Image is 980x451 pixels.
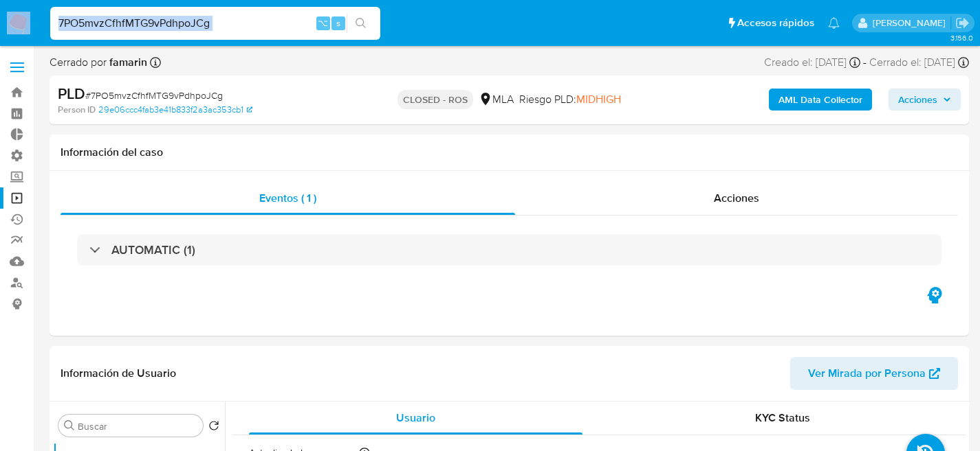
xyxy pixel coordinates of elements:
button: AML Data Collector [769,89,872,111]
p: CLOSED - ROS [398,90,473,109]
b: AML Data Collector [778,89,862,111]
button: Volver al orden por defecto [208,420,219,435]
span: ⌥ [318,16,328,30]
button: Buscar [64,420,75,431]
span: Cerrado por [50,55,147,70]
span: Usuario [396,410,435,426]
span: Ver Mirada por Persona [808,357,926,390]
b: PLD [58,82,85,104]
input: Buscar [78,420,197,432]
div: MLA [479,92,514,107]
span: MIDHIGH [576,91,621,107]
a: 29e06ccc4fab3e41b833f2a3ac353cb1 [98,104,252,116]
span: Acciones [714,190,759,206]
h1: Información del caso [61,146,958,159]
div: Creado el: [DATE] [764,55,860,70]
span: Riesgo PLD: [519,92,621,107]
b: Person ID [58,104,96,116]
input: Buscar usuario o caso... [50,14,380,32]
span: - [863,55,867,70]
button: Acciones [889,89,961,111]
h3: AUTOMATIC (1) [111,242,195,257]
span: Acciones [898,89,937,111]
span: Eventos ( 1 ) [259,190,316,206]
span: Accesos rápidos [737,16,814,30]
button: search-icon [347,14,375,33]
div: Cerrado el: [DATE] [869,55,969,70]
span: s [336,16,340,30]
div: AUTOMATIC (1) [77,234,941,266]
p: facundo.marin@mercadolibre.com [873,16,950,30]
a: Salir [955,16,970,30]
a: Notificaciones [828,17,840,29]
span: # 7PO5mvzCfhfMTG9vPdhpoJCg [85,89,223,102]
span: KYC Status [755,410,810,426]
button: Ver Mirada por Persona [790,357,958,390]
h1: Información de Usuario [61,367,176,380]
b: famarin [107,54,147,70]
